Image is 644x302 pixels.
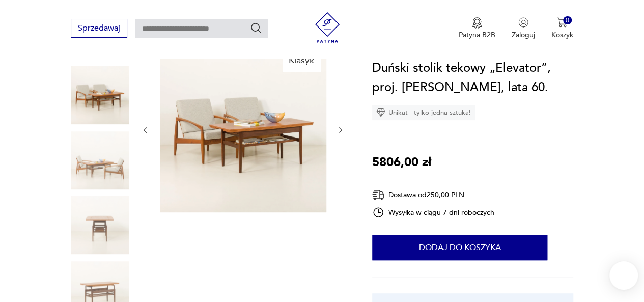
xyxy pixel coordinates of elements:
button: 0Koszyk [551,17,573,40]
button: Patyna B2B [459,17,495,40]
img: Ikona diamentu [376,108,385,117]
a: Ikona medaluPatyna B2B [459,17,495,40]
img: Ikonka użytkownika [518,17,528,28]
p: 5806,00 zł [372,153,431,172]
img: Zdjęcie produktu Duński stolik tekowy „Elevator”, proj. Kai Kristiansen, lata 60. [71,66,129,124]
img: Ikona dostawy [372,188,384,201]
img: Zdjęcie produktu Duński stolik tekowy „Elevator”, proj. Kai Kristiansen, lata 60. [160,46,326,212]
img: Ikona koszyka [557,17,567,28]
a: Sprzedawaj [71,25,127,33]
div: 0 [563,16,572,25]
div: Klasyk [283,50,320,71]
iframe: Smartsupp widget button [609,261,638,290]
p: Zaloguj [512,30,535,40]
p: Koszyk [551,30,573,40]
img: Zdjęcie produktu Duński stolik tekowy „Elevator”, proj. Kai Kristiansen, lata 60. [71,196,129,254]
img: Patyna - sklep z meblami i dekoracjami vintage [312,12,343,43]
img: Ikona medalu [472,17,482,29]
button: Szukaj [250,22,262,34]
h1: Duński stolik tekowy „Elevator”, proj. [PERSON_NAME], lata 60. [372,59,573,97]
p: Patyna B2B [459,30,495,40]
div: Unikat - tylko jedna sztuka! [372,105,475,120]
button: Zaloguj [512,17,535,40]
button: Sprzedawaj [71,19,127,38]
img: Zdjęcie produktu Duński stolik tekowy „Elevator”, proj. Kai Kristiansen, lata 60. [71,131,129,189]
div: Dostawa od 250,00 PLN [372,188,494,201]
button: Dodaj do koszyka [372,235,547,260]
div: Wysyłka w ciągu 7 dni roboczych [372,206,494,218]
